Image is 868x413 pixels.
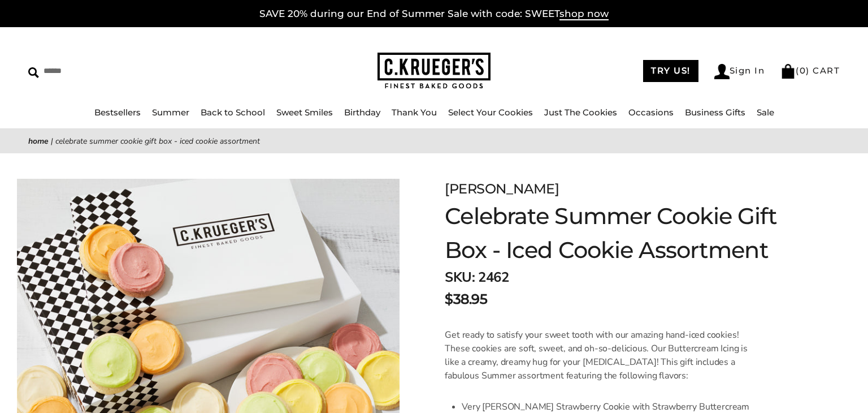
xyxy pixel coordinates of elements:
[478,268,509,286] span: 2462
[28,135,840,148] nav: breadcrumbs
[757,107,774,118] a: Sale
[445,328,754,382] p: Get ready to satisfy your sweet tooth with our amazing hand-iced cookies! These cookies are soft,...
[392,107,437,118] a: Thank You
[55,136,260,147] span: Celebrate Summer Cookie Gift Box - Iced Cookie Assortment
[559,8,609,20] span: shop now
[448,107,533,118] a: Select Your Cookies
[780,64,796,79] img: Bag
[544,107,617,118] a: Just The Cookies
[377,53,491,89] img: C.KRUEGER'S
[51,136,53,147] span: |
[28,136,49,147] a: Home
[276,107,333,118] a: Sweet Smiles
[445,179,805,199] div: [PERSON_NAME]
[259,8,609,20] a: SAVE 20% during our End of Summer Sale with code: SWEETshop now
[628,107,674,118] a: Occasions
[643,60,698,82] a: TRY US!
[344,107,380,118] a: Birthday
[800,65,806,76] span: 0
[780,65,840,76] a: (0) CART
[714,64,730,79] img: Account
[28,67,39,78] img: Search
[445,289,487,309] span: $38.95
[201,107,265,118] a: Back to School
[28,62,221,80] input: Search
[94,107,141,118] a: Bestsellers
[685,107,745,118] a: Business Gifts
[445,199,805,267] h1: Celebrate Summer Cookie Gift Box - Iced Cookie Assortment
[714,64,765,79] a: Sign In
[152,107,189,118] a: Summer
[445,268,475,286] strong: SKU:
